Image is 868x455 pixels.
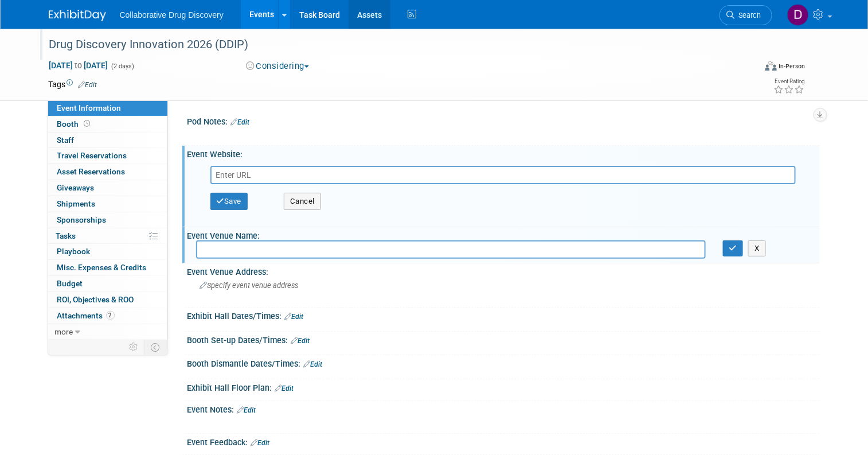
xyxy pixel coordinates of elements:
a: Edit [251,439,270,447]
td: Toggle Event Tabs [144,340,167,355]
img: ExhibitDay [49,10,106,21]
img: Daniel Castro [787,4,809,26]
span: ROI, Objectives & ROO [57,295,134,304]
span: Sponsorships [57,215,107,224]
a: Giveaways [48,180,167,196]
div: Event Rating [774,79,805,84]
span: Attachments [57,311,115,320]
a: Edit [291,337,310,345]
span: [DATE] [DATE] [49,60,109,71]
a: Misc. Expenses & Credits [48,260,167,275]
div: Event Feedback: [187,434,820,449]
span: Shipments [57,199,96,208]
a: Event Information [48,100,167,116]
span: 2 [106,311,115,320]
div: Pod Notes: [187,113,820,128]
span: Playbook [57,247,91,256]
a: Edit [304,360,323,368]
button: Considering [242,60,314,72]
div: Booth Set-up Dates/Times: [187,332,820,347]
a: Edit [79,81,97,89]
span: Staff [57,135,75,145]
span: Travel Reservations [57,151,127,160]
span: to [73,61,84,70]
span: Budget [57,279,83,288]
span: more [55,327,73,336]
span: Tasks [56,231,76,240]
td: Personalize Event Tab Strip [124,340,144,355]
span: Asset Reservations [57,167,126,176]
a: Edit [231,118,250,126]
span: Collaborative Drug Discovery [120,10,224,20]
span: Search [735,11,761,20]
div: Event Notes: [187,401,820,416]
a: Tasks [48,228,167,244]
div: Exhibit Hall Dates/Times: [187,308,820,322]
div: Event Website: [187,146,820,160]
span: Booth [57,119,93,129]
a: more [48,324,167,340]
a: Travel Reservations [48,148,167,164]
a: Attachments2 [48,308,167,324]
div: Event Format [694,60,806,77]
span: Specify event venue address [200,281,299,290]
a: Booth [48,116,167,132]
a: Edit [237,406,256,414]
a: Edit [275,384,294,392]
span: Booth not reserved yet [82,119,93,128]
a: Edit [285,313,304,321]
span: Misc. Expenses & Credits [57,263,147,272]
a: Shipments [48,196,167,212]
a: Sponsorships [48,212,167,228]
div: Event Venue Name: [187,227,820,242]
input: Enter URL [210,166,796,184]
a: Budget [48,276,167,291]
span: Giveaways [57,183,95,192]
span: (2 days) [111,63,135,70]
a: ROI, Objectives & ROO [48,292,167,308]
a: Asset Reservations [48,164,167,180]
div: Exhibit Hall Floor Plan: [187,379,820,394]
td: Tags [49,79,97,90]
div: Drug Discovery Innovation 2026 (DDIP) [45,34,741,55]
button: X [748,240,766,256]
div: In-Person [779,62,806,71]
button: Save [210,193,248,210]
a: Search [720,5,772,25]
a: Playbook [48,244,167,259]
div: Booth Dismantle Dates/Times: [187,355,820,370]
img: Format-Inperson.png [765,61,777,71]
button: Cancel [284,193,321,210]
a: Staff [48,133,167,148]
span: Event Information [57,103,122,112]
div: Event Venue Address: [187,263,820,278]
